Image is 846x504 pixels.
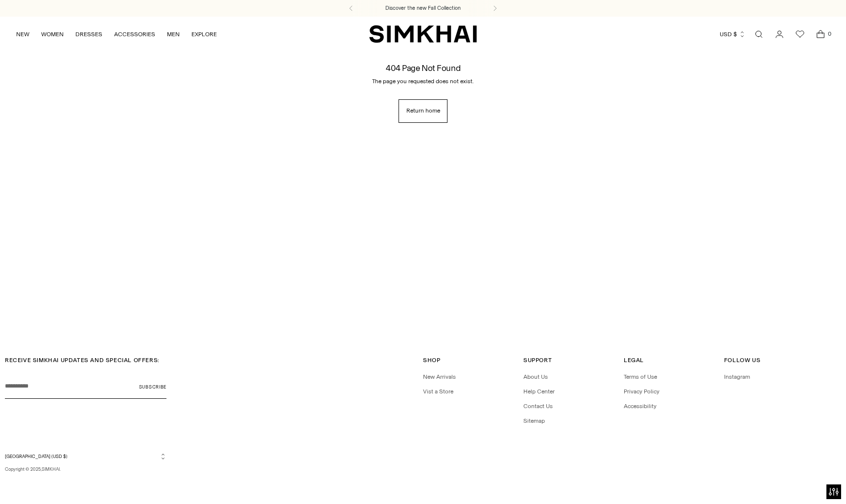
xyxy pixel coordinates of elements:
a: DRESSES [75,23,102,45]
a: Accessibility [624,403,657,410]
p: Copyright © 2025, . [5,466,166,473]
a: ACCESSORIES [114,23,155,45]
a: Help Center [523,388,555,395]
a: Go to the account page [770,24,789,44]
span: Legal [624,357,644,364]
a: NEW [16,23,29,45]
a: Open cart modal [811,24,830,44]
a: MEN [167,23,180,45]
a: SIMKHAI [369,24,477,44]
a: Contact Us [523,403,553,410]
button: USD $ [720,23,746,45]
a: Open search modal [749,24,769,44]
button: [GEOGRAPHIC_DATA] (USD $) [5,453,166,460]
span: Follow Us [724,357,760,364]
span: Shop [423,357,440,364]
a: About Us [523,373,548,380]
a: New Arrivals [423,373,456,380]
a: Discover the new Fall Collection [385,4,461,12]
h1: 404 Page Not Found [386,63,460,72]
a: Instagram [724,373,750,380]
span: Support [523,357,552,364]
a: SIMKHAI [42,466,60,472]
span: 0 [825,29,834,38]
a: EXPLORE [191,23,217,45]
button: Subscribe [139,374,166,399]
span: Return home [406,107,440,115]
a: Wishlist [790,24,810,44]
a: Privacy Policy [624,388,659,395]
p: The page you requested does not exist. [372,77,474,86]
a: Vist a Store [423,388,453,395]
span: RECEIVE SIMKHAI UPDATES AND SPECIAL OFFERS: [5,357,160,364]
a: Sitemap [523,417,545,424]
a: Terms of Use [624,373,657,380]
a: WOMEN [41,23,64,45]
a: Return home [399,99,448,123]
